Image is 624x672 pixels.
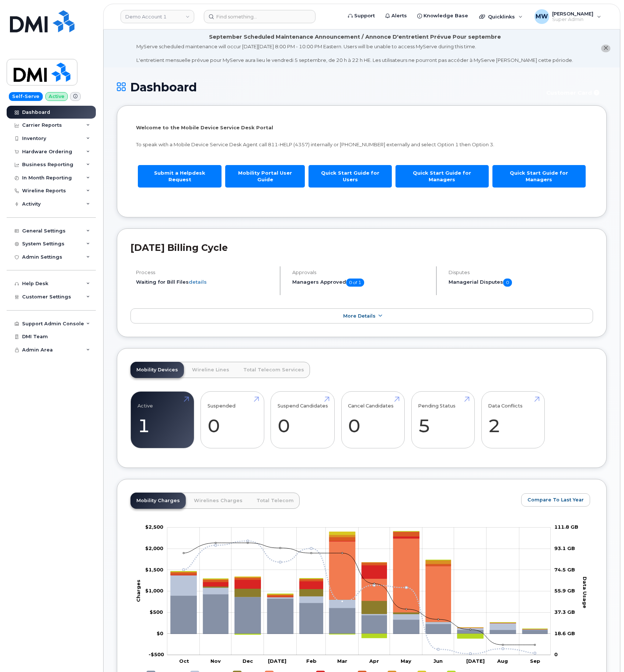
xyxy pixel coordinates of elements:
[150,609,163,615] g: $0
[171,594,548,634] g: Rate Plan
[527,496,584,503] span: Compare To Last Year
[137,396,187,444] a: Active 1
[521,493,590,507] button: Compare To Last Year
[188,493,248,509] a: Wirelines Charges
[145,524,163,530] g: $0
[251,493,300,509] a: Total Telecom
[179,658,189,664] tspan: Oct
[449,270,593,275] h4: Disputes
[171,575,548,630] g: Roaming
[145,566,163,572] tspan: $1,500
[130,242,593,253] h2: [DATE] Billing Cycle
[369,658,379,664] tspan: Apr
[149,651,164,657] tspan: -$500
[292,270,430,275] h4: Approvals
[237,362,310,378] a: Total Telecom Services
[337,658,347,664] tspan: Mar
[171,532,548,629] g: GST
[401,658,411,664] tspan: May
[348,396,398,444] a: Cancel Candidates 0
[554,545,575,551] tspan: 93.1 GB
[497,658,508,664] tspan: Aug
[135,579,141,602] tspan: Charges
[278,396,328,444] a: Suspend Candidates 0
[554,651,558,657] tspan: 0
[343,313,376,319] span: More Details
[418,396,468,444] a: Pending Status 5
[601,45,610,52] button: close notification
[136,43,573,64] div: MyServe scheduled maintenance will occur [DATE][DATE] 8:00 PM - 10:00 PM Eastern. Users will be u...
[130,362,184,378] a: Mobility Devices
[210,658,221,664] tspan: Nov
[346,279,364,287] span: 0 of 1
[466,658,485,664] tspan: [DATE]
[145,545,163,551] g: $0
[433,658,443,664] tspan: Jun
[268,658,286,664] tspan: [DATE]
[145,524,163,530] tspan: $2,500
[395,165,489,188] a: Quick Start Guide for Managers
[225,165,305,188] a: Mobility Portal User Guide
[306,658,317,664] tspan: Feb
[136,141,588,148] p: To speak with a Mobile Device Service Desk Agent call 811-HELP (4357) internally or [PHONE_NUMBER...
[145,545,163,551] tspan: $2,000
[554,566,575,572] tspan: 74.5 GB
[554,630,575,636] tspan: 18.6 GB
[209,33,501,41] div: September Scheduled Maintenance Announcement / Annonce D'entretient Prévue Pour septembre
[117,81,537,94] h1: Dashboard
[136,124,588,131] p: Welcome to the Mobile Device Service Desk Portal
[145,566,163,572] g: $0
[149,651,164,657] g: $0
[308,165,391,188] a: Quick Start Guide for Users
[488,396,538,444] a: Data Conflicts 2
[554,588,575,594] tspan: 55.9 GB
[150,609,163,615] tspan: $500
[530,658,540,664] tspan: Sep
[492,165,586,188] a: Quick Start Guide for Managers
[186,362,235,378] a: Wireline Lines
[145,588,163,594] g: $0
[503,279,512,287] span: 0
[136,270,273,275] h4: Process
[582,577,588,608] tspan: Data Usage
[138,165,222,188] a: Submit a Helpdesk Request
[554,524,578,530] tspan: 111.8 GB
[449,279,593,287] h5: Managerial Disputes
[145,588,163,594] tspan: $1,000
[157,630,163,636] tspan: $0
[136,279,273,286] li: Waiting for Bill Files
[540,87,607,99] button: Customer Card
[130,493,186,509] a: Mobility Charges
[208,396,257,444] a: Suspended 0
[554,609,575,615] tspan: 37.3 GB
[292,279,430,287] h5: Managers Approved
[243,658,253,664] tspan: Dec
[189,279,207,285] a: details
